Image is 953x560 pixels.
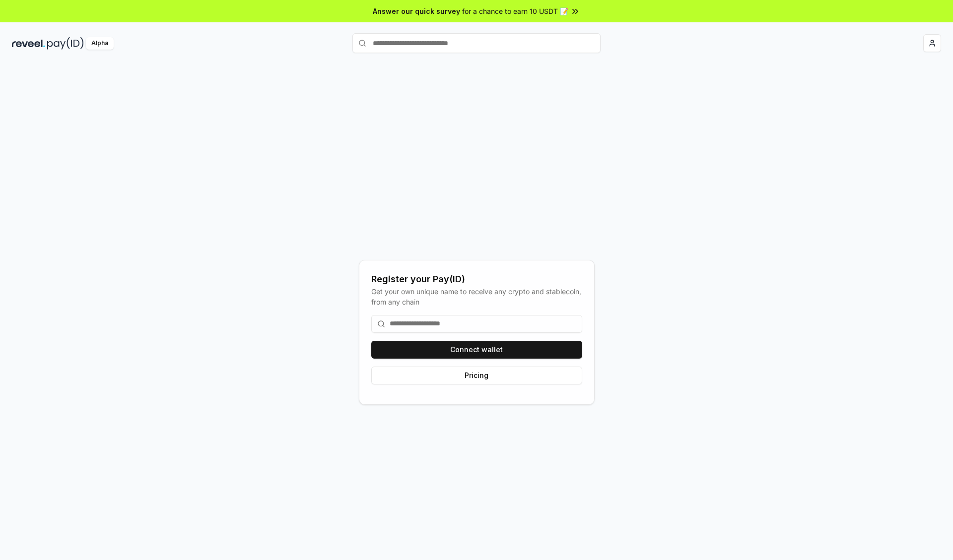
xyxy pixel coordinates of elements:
button: Pricing [371,367,582,384]
div: Get your own unique name to receive any crypto and stablecoin, from any chain [371,286,582,307]
button: Connect wallet [371,341,582,359]
span: for a chance to earn 10 USDT 📝 [462,6,568,16]
span: Answer our quick survey [373,6,460,16]
img: pay_id [47,37,84,50]
div: Register your Pay(ID) [371,272,582,286]
div: Alpha [86,37,114,50]
img: reveel_dark [12,37,45,50]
